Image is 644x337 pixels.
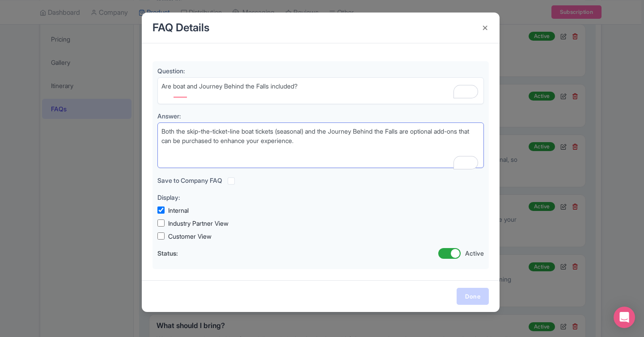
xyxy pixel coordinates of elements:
[157,111,484,121] label: Answer:
[157,122,484,168] textarea: To enrich screen reader interactions, please activate Accessibility in Grammarly extension settings
[168,219,229,228] label: Industry Partner View
[157,77,484,104] textarea: To enrich screen reader interactions, please activate Accessibility in Grammarly extension settings
[157,176,222,185] label: Save to Company FAQ
[465,249,484,258] span: Active
[157,193,484,202] label: Display:
[168,232,212,241] label: Customer View
[153,20,209,36] h4: FAQ Details
[168,206,189,215] label: Internal
[457,288,489,305] a: Done
[157,249,178,258] b: Status:
[614,307,635,328] div: Open Intercom Messenger
[157,66,484,76] label: Question:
